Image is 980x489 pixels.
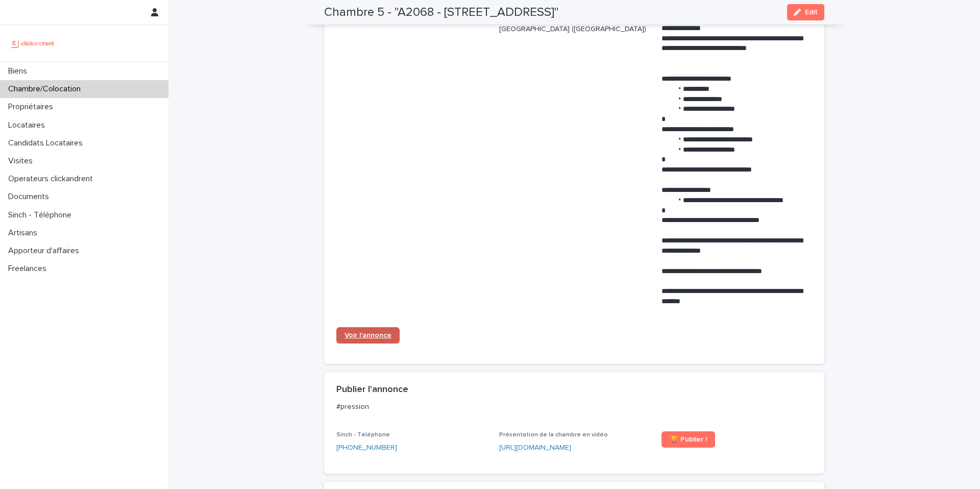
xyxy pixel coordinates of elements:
[4,84,89,94] p: Chambre/Colocation
[8,33,58,54] img: UCB0brd3T0yccxBKYDjQ
[345,332,391,339] span: Voir l'annonce
[4,264,55,274] p: Freelances
[4,138,91,148] p: Candidats Locataires
[805,9,818,16] span: Edit
[336,444,397,451] ringoverc2c-number-84e06f14122c: [PHONE_NUMBER]
[4,228,45,238] p: Artisans
[336,443,397,453] a: [PHONE_NUMBER]
[787,4,824,20] button: Edit
[4,66,35,76] p: Biens
[499,432,608,438] span: Présentation de la chambre en vidéo
[661,431,715,448] a: 🏆 Publier !
[670,436,707,443] span: 🏆 Publier !
[4,210,80,220] p: Sinch - Téléphone
[4,174,101,184] p: Operateurs clickandrent
[336,384,408,396] h2: Publier l'annonce
[336,444,397,451] ringoverc2c-84e06f14122c: Call with Ringover
[4,156,41,166] p: Visites
[4,102,61,112] p: Propriétaires
[4,246,87,256] p: Apporteur d'affaires
[4,192,57,202] p: Documents
[499,444,571,451] a: [URL][DOMAIN_NAME]
[336,432,390,438] span: Sinch - Téléphone
[4,120,53,130] p: Locataires
[336,402,808,411] p: #pression
[324,5,558,20] h2: Chambre 5 - "A2068 - [STREET_ADDRESS]"
[336,327,400,344] a: Voir l'annonce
